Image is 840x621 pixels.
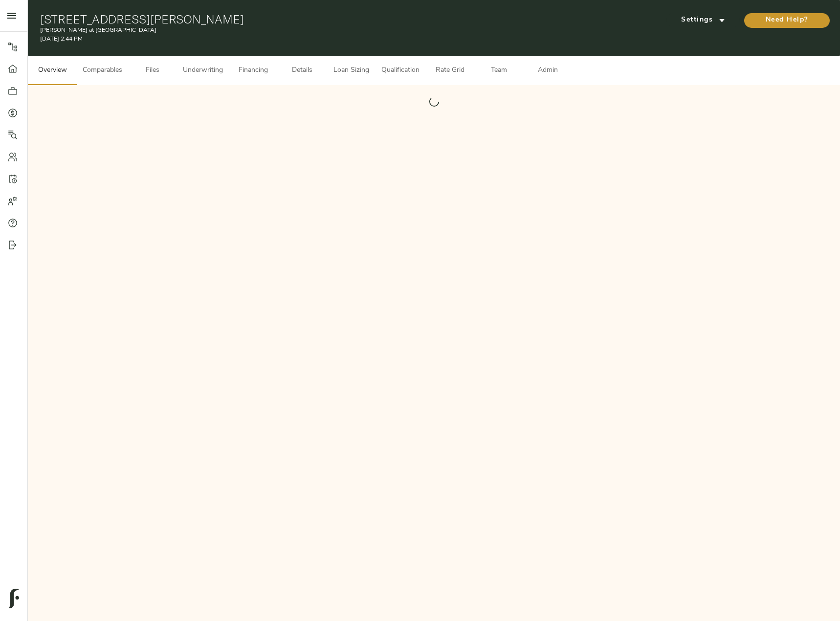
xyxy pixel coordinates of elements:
span: Qualification [381,65,420,77]
span: Underwriting [183,65,223,77]
span: Comparables [83,65,122,77]
span: Loan Sizing [332,65,370,77]
span: Files [134,65,171,77]
span: Rate Grid [431,65,468,77]
button: Settings [666,13,740,27]
span: Overview [34,65,71,77]
p: [PERSON_NAME] at [GEOGRAPHIC_DATA] [40,26,565,35]
span: Admin [529,65,566,77]
span: Need Help? [754,14,820,26]
button: Need Help? [744,13,830,28]
span: Settings [676,14,730,26]
span: Details [284,65,321,77]
p: [DATE] 2:44 PM [40,35,565,44]
span: Financing [235,65,272,77]
span: Team [480,65,517,77]
h1: [STREET_ADDRESS][PERSON_NAME] [40,12,565,26]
